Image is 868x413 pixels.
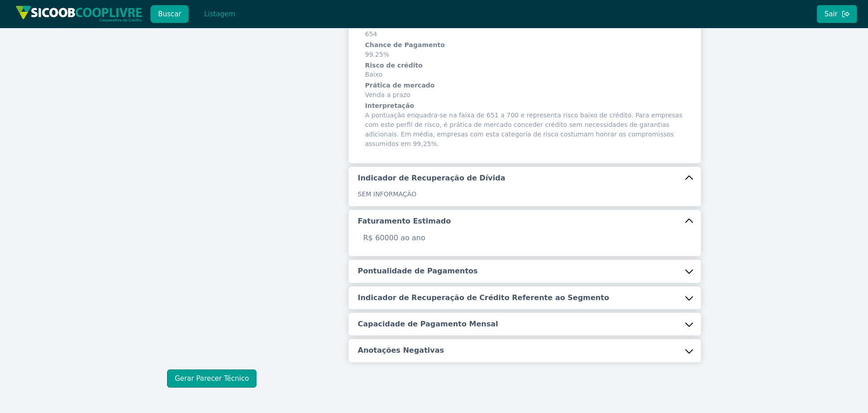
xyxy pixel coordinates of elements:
img: img/sicoob_cooplivre.png [15,5,143,22]
button: Capacidade de Pagamento Mensal [349,313,701,335]
h5: Anotações Negativas [358,345,444,355]
h5: Capacidade de Pagamento Mensal [358,319,498,329]
span: 99.25% [365,41,685,59]
span: SEM INFORMAÇÃO [358,190,416,198]
h5: Pontualidade de Pagamentos [358,266,478,276]
button: Sair [817,5,857,23]
span: A pontuação enquadra-se na faixa de 651 a 700 e representa risco baixo de crédito. Para empresas ... [365,102,685,149]
h6: Prática de mercado [365,81,685,90]
button: Anotações Negativas [349,339,701,362]
h5: Indicador de Recuperação de Crédito Referente ao Segmento [358,293,609,303]
span: 654 [365,21,685,39]
button: Indicador de Recuperação de Crédito Referente ao Segmento [349,287,701,309]
span: Baixo [365,61,685,80]
button: Pontualidade de Pagamentos [349,260,701,282]
button: Faturamento Estimado [349,210,701,233]
h6: Risco de crédito [365,61,685,70]
button: Listagem [196,5,243,23]
h5: Indicador de Recuperação de Dívida [358,173,505,183]
button: Gerar Parecer Técnico [167,369,256,388]
button: Indicador de Recuperação de Dívida [349,167,701,189]
h5: Faturamento Estimado [358,216,451,226]
h6: Interpretação [365,102,685,111]
p: R$ 60000 ao ano [358,233,692,243]
button: Buscar [150,5,189,23]
h6: Chance de Pagamento [365,41,685,50]
span: Venda a prazo [365,81,685,100]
